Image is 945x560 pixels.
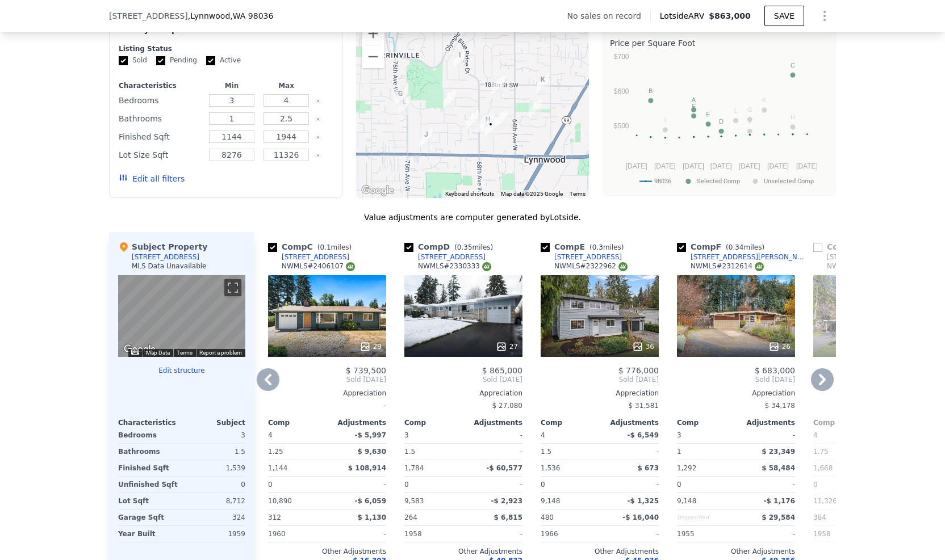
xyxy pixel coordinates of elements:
[637,464,659,472] span: $ 673
[466,526,522,542] div: -
[491,497,522,505] span: -$ 2,923
[118,477,179,492] div: Unfinished Sqft
[585,243,628,251] span: ( miles)
[404,418,463,427] div: Comp
[132,262,207,271] div: MLS Data Unavailable
[654,178,671,185] text: 98036
[418,252,486,262] div: [STREET_ADDRESS]
[697,178,740,185] text: Selected Comp
[541,526,597,542] div: 1966
[614,87,629,95] text: $600
[268,464,287,472] span: 1,144
[346,366,386,375] span: $ 739,500
[184,510,245,525] div: 324
[592,243,603,251] span: 0.3
[313,243,356,251] span: ( miles)
[554,262,628,271] div: NWMLS # 2322962
[541,241,629,252] div: Comp E
[268,398,386,414] div: -
[466,477,522,492] div: -
[764,497,795,505] span: -$ 1,176
[813,389,931,398] div: Appreciation
[618,262,628,271] img: NWMLS Logo
[491,105,512,133] div: 6510 192nd Pl SW
[677,241,769,252] div: Comp F
[118,275,245,357] div: Map
[394,91,415,120] div: 19115 Dellwood Dr
[677,375,795,384] span: Sold [DATE]
[438,86,460,114] div: 7112 190th St SW
[494,513,522,521] span: $ 6,815
[119,44,333,53] div: Listing Status
[415,124,437,153] div: 19504 73rd Ave W
[736,418,795,427] div: Adjustments
[188,10,274,22] span: , Lynnwood
[813,418,872,427] div: Comp
[664,116,666,123] text: I
[463,418,522,427] div: Adjustments
[268,547,386,556] div: Other Adjustments
[691,252,809,262] div: [STREET_ADDRESS][PERSON_NAME]
[199,350,242,356] a: Report a problem
[602,477,659,492] div: -
[119,81,202,90] div: Characteristics
[813,497,837,505] span: 11,326
[570,191,586,197] a: Terms (opens in new tab)
[119,129,202,145] div: Finished Sqft
[268,389,386,398] div: Appreciation
[541,464,560,472] span: 1,536
[738,427,795,443] div: -
[268,497,292,505] span: 10,890
[486,464,522,472] span: -$ 60,577
[316,99,320,103] button: Clear
[541,418,600,427] div: Comp
[602,526,659,542] div: -
[677,418,736,427] div: Comp
[480,114,501,142] div: 19326 66th Ave W
[119,111,202,127] div: Bathrooms
[827,252,894,262] div: [STREET_ADDRESS]
[268,481,273,489] span: 0
[765,402,795,410] span: $ 34,178
[316,117,320,121] button: Clear
[755,262,764,271] img: NWMLS Logo
[764,6,804,26] button: SAVE
[156,56,197,65] label: Pending
[721,243,769,251] span: ( miles)
[628,497,659,505] span: -$ 1,325
[268,418,327,427] div: Comp
[118,418,182,427] div: Characteristics
[355,497,386,505] span: -$ 6,059
[261,81,311,90] div: Max
[346,262,355,271] img: NWMLS Logo
[813,252,894,262] a: [STREET_ADDRESS]
[813,431,818,439] span: 4
[762,464,795,472] span: $ 58,484
[738,477,795,492] div: -
[614,53,629,61] text: $700
[329,477,386,492] div: -
[268,431,273,439] span: 4
[567,10,650,22] div: No sales on record
[450,243,497,251] span: ( miles)
[791,113,795,120] text: H
[445,190,494,198] button: Keyboard shortcuts
[706,111,710,117] text: E
[184,477,245,492] div: 0
[118,275,245,357] div: Street View
[184,493,245,509] div: 8,712
[496,341,518,352] div: 27
[764,178,814,185] text: Unselected Comp
[541,497,560,505] span: 9,148
[457,243,472,251] span: 0.35
[677,497,696,505] span: 9,148
[404,497,424,505] span: 9,583
[692,103,696,110] text: F
[610,51,829,193] svg: A chart.
[541,481,545,489] span: 0
[224,279,241,296] button: Toggle fullscreen view
[132,252,199,262] div: [STREET_ADDRESS]
[524,95,546,123] div: 6123 Dale Way
[404,252,486,262] a: [STREET_ADDRESS]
